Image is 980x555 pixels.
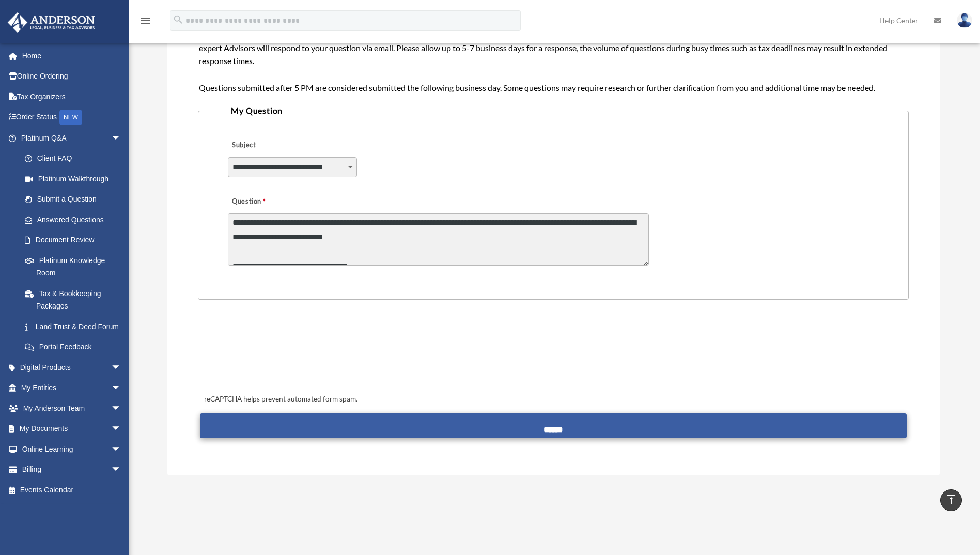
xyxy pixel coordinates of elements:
[5,12,98,33] img: Anderson Advisors Platinum Portal
[139,18,152,27] a: menu
[14,283,137,316] a: Tax & Bookkeeping Packages
[14,316,137,337] a: Land Trust & Deed Forum
[945,494,957,506] i: vertical_align_top
[7,66,137,87] a: Online Ordering
[14,250,137,283] a: Platinum Knowledge Room
[14,230,137,251] a: Document Review
[7,357,137,378] a: Digital Productsarrow_drop_down
[111,357,132,378] span: arrow_drop_down
[111,128,132,149] span: arrow_drop_down
[228,138,326,152] label: Subject
[14,148,137,169] a: Client FAQ
[957,13,972,28] img: User Pic
[7,107,137,128] a: Order StatusNEW
[111,439,132,460] span: arrow_drop_down
[7,419,137,439] a: My Documentsarrow_drop_down
[940,489,962,511] a: vertical_align_top
[7,45,137,66] a: Home
[59,110,82,125] div: NEW
[111,419,132,440] span: arrow_drop_down
[7,480,137,500] a: Events Calendar
[14,189,132,210] a: Submit a Question
[7,86,137,107] a: Tax Organizers
[7,378,137,398] a: My Entitiesarrow_drop_down
[7,459,137,480] a: Billingarrow_drop_down
[228,194,308,209] label: Question
[14,168,137,189] a: Platinum Walkthrough
[201,332,358,372] iframe: reCAPTCHA
[173,14,184,25] i: search
[7,128,137,148] a: Platinum Q&Aarrow_drop_down
[227,103,879,118] legend: My Question
[139,14,152,27] i: menu
[111,398,132,419] span: arrow_drop_down
[111,459,132,481] span: arrow_drop_down
[14,209,137,230] a: Answered Questions
[7,439,137,459] a: Online Learningarrow_drop_down
[14,337,137,358] a: Portal Feedback
[200,393,906,406] div: reCAPTCHA helps prevent automated form spam.
[7,398,137,419] a: My Anderson Teamarrow_drop_down
[111,378,132,399] span: arrow_drop_down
